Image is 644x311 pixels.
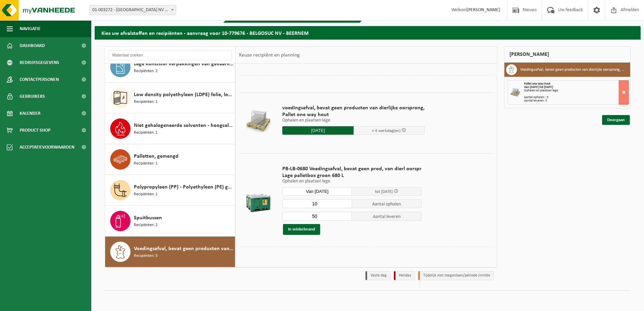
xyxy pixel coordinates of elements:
div: Aantal ophalen : 3 [524,96,628,99]
span: Polypropyleen (PP) - Polyethyleen (PE) gemengd, hard, gekleurd [134,183,233,191]
button: Palletten, gemengd Recipiënten: 1 [105,144,235,175]
button: Voedingsafval, bevat geen producten van dierlijke oorsprong, gemengde verpakking (exclusief glas)... [105,237,235,267]
button: Lege kunststof verpakkingen van gevaarlijke stoffen Recipiënten: 2 [105,52,235,83]
div: Ophalen en plaatsen lege [524,89,628,92]
span: Gebruikers [20,88,45,105]
span: Lege kunststof verpakkingen van gevaarlijke stoffen [134,60,233,68]
span: Recipiënten: 2 [134,68,158,74]
h2: Kies uw afvalstoffen en recipiënten - aanvraag voor 10-779676 - BELGOSUC NV - BEERNEM [95,26,641,39]
div: Aantal leveren: 3 [524,99,628,103]
input: Selecteer datum [282,126,354,135]
a: Doorgaan [602,115,630,125]
span: Aantal leveren [352,212,422,221]
button: Niet gehalogeneerde solventen - hoogcalorisch in kleinverpakking Recipiënten: 1 [105,113,235,144]
li: Tijdelijk niet toegestaan/période limitée [418,271,494,280]
span: Recipiënten: 1 [134,160,158,167]
span: Voedingsafval, bevat geen producten van dierlijke oorsprong, gemengde verpakking (exclusief glas) [134,245,233,253]
span: Acceptatievoorwaarden [20,139,74,156]
span: tot [DATE] [375,190,393,194]
span: Pallet one way hout [524,82,550,86]
span: Palletten, gemengd [134,152,178,160]
span: Recipiënten: 1 [134,99,158,105]
span: Aantal ophalen [352,199,422,208]
span: Recipiënten: 3 [134,253,158,259]
span: Low density polyethyleen (LDPE) folie, los, naturel/gekleurd (80/20) [134,91,233,99]
strong: Van [DATE] tot [DATE] [524,85,553,89]
span: Kalender [20,105,41,122]
li: Holiday [394,271,415,280]
span: 01-003272 - BELGOSUC NV - BEERNEM [90,5,176,15]
h3: Voedingsafval, bevat geen producten van dierlijke oorsprong, gemengde verpakking (exclusief glas) [520,64,625,75]
span: 01-003272 - BELGOSUC NV - BEERNEM [89,5,176,15]
button: In winkelmand [283,224,320,235]
input: Materiaal zoeken [109,50,232,60]
button: Low density polyethyleen (LDPE) folie, los, naturel/gekleurd (80/20) Recipiënten: 1 [105,83,235,113]
span: Lage palletbox groen 680 L [282,172,422,179]
strong: [PERSON_NAME] [467,7,500,13]
span: Pallet one way hout [282,111,425,118]
span: Recipiënten: 1 [134,191,158,198]
span: + 4 werkdag(en) [372,129,401,133]
span: PB-LB-0680 Voedingsafval, bevat geen prod, van dierl oorspr [282,165,422,172]
span: Navigatie [20,20,41,37]
span: Product Shop [20,122,50,139]
span: Spuitbussen [134,214,162,222]
button: Spuitbussen Recipiënten: 2 [105,206,235,237]
button: Polypropyleen (PP) - Polyethyleen (PE) gemengd, hard, gekleurd Recipiënten: 1 [105,175,235,206]
span: Contactpersonen [20,71,59,88]
span: Recipiënten: 1 [134,130,158,136]
p: Ophalen en plaatsen lege [282,118,425,123]
input: Selecteer datum [282,187,352,196]
div: [PERSON_NAME] [504,46,630,63]
p: Ophalen en plaatsen lege [282,179,422,184]
span: voedingsafval, bevat geen producten van dierlijke oorsprong, [282,105,425,111]
span: Dashboard [20,37,45,54]
li: Vaste dag [365,271,390,280]
div: Keuze recipiënt en planning [236,47,303,64]
span: Niet gehalogeneerde solventen - hoogcalorisch in kleinverpakking [134,121,233,130]
span: Recipiënten: 2 [134,222,158,228]
span: Bedrijfsgegevens [20,54,59,71]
